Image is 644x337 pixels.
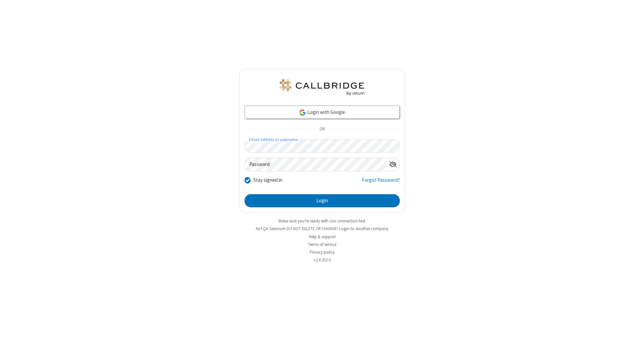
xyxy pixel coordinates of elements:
a: Help & support [309,234,336,240]
li: Not QA Selenium DO NOT DELETE OR CHANGE? [239,225,405,232]
div: Show password [386,158,399,170]
span: OR [317,125,327,134]
input: Password [245,158,386,171]
img: QA Selenium DO NOT DELETE OR CHANGE [278,79,366,95]
input: Email address or username [245,139,400,153]
a: Login with Google [245,106,400,119]
iframe: Chat [627,320,639,332]
a: Make sure you're ready with our connection test [279,218,365,224]
img: google-icon.png [299,109,306,116]
a: Privacy policy [310,249,335,255]
button: Login to another company [339,225,388,232]
a: Terms of service [308,242,336,247]
li: v2.6.352.0 [239,257,405,263]
a: Forgot Password? [362,176,400,189]
button: Login [245,194,400,208]
label: Stay signed in [253,176,282,184]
